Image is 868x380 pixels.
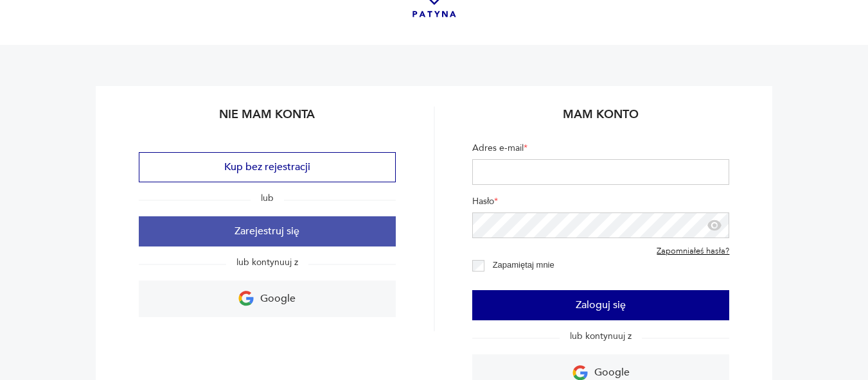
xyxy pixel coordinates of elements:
span: lub [251,192,284,204]
p: Google [260,289,296,309]
h2: Mam konto [472,107,729,132]
a: Zapomniałeś hasła? [657,246,729,257]
button: Zaloguj się [472,290,729,320]
img: Ikona Google [238,291,254,306]
label: Zapamiętaj mnie [493,260,554,270]
span: lub kontynuuj z [226,256,308,268]
h2: Nie mam konta [139,107,396,132]
a: Google [139,281,396,317]
button: Kup bez rejestracji [139,152,396,182]
button: Zarejestruj się [139,216,396,246]
label: Hasło [472,195,729,212]
span: lub kontynuuj z [560,330,642,342]
label: Adres e-mail [472,142,729,159]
